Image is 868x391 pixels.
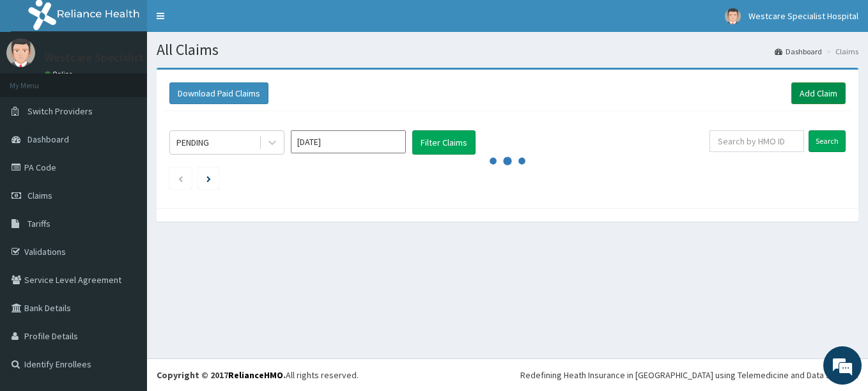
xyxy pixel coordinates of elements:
a: Add Claim [791,82,846,104]
h1: All Claims [157,42,858,58]
span: Tariffs [27,218,50,229]
img: User Image [6,38,35,67]
svg: audio-loading [488,142,527,180]
span: Claims [27,190,52,201]
span: Switch Providers [27,105,93,117]
input: Select Month and Year [291,130,406,153]
input: Search [809,130,846,152]
a: Previous page [178,172,183,184]
li: Claims [823,46,858,57]
button: Download Paid Claims [169,82,268,104]
a: RelianceHMO [228,369,283,381]
span: Dashboard [27,134,69,145]
div: PENDING [176,136,209,149]
input: Search by HMO ID [709,130,804,152]
img: User Image [725,8,741,24]
p: Westcare Specialist Hospital [45,52,189,63]
strong: Copyright © 2017 . [157,369,286,381]
a: Online [45,70,75,79]
span: Westcare Specialist Hospital [748,10,858,22]
a: Next page [206,172,211,184]
a: Dashboard [775,46,822,57]
button: Filter Claims [412,130,476,155]
div: Redefining Heath Insurance in [GEOGRAPHIC_DATA] using Telemedicine and Data Science! [520,369,858,381]
footer: All rights reserved. [147,358,868,391]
